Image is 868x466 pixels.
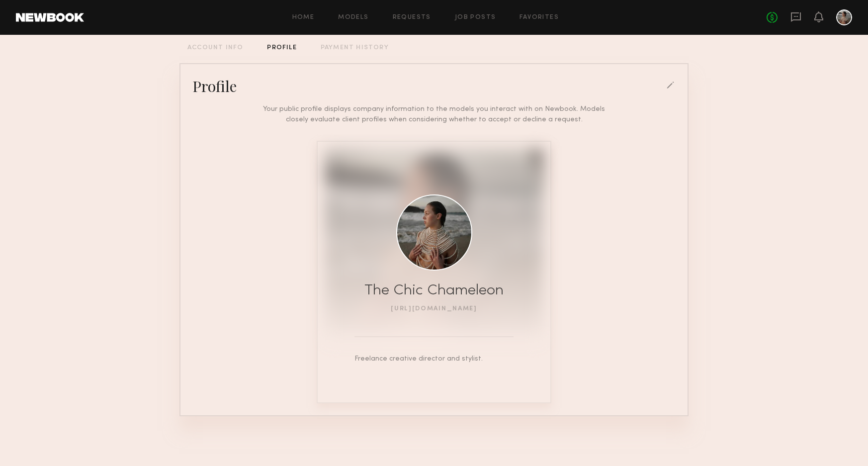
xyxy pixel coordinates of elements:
[267,45,296,51] div: PROFILE
[391,306,477,312] a: [URL][DOMAIN_NAME]
[321,45,389,51] div: PAYMENT HISTORY
[520,14,559,21] a: Favorites
[187,45,243,51] div: ACCOUNT INFO
[354,352,514,366] div: Freelance creative director and stylist.
[192,76,237,96] div: Profile
[292,14,315,21] a: Home
[338,14,368,21] a: Models
[364,283,504,298] div: The Chic Chameleon
[455,14,496,21] a: Job Posts
[255,104,614,125] div: Your public profile displays company information to the models you interact with on Newbook. Mode...
[393,14,431,21] a: Requests
[667,82,676,91] div: edit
